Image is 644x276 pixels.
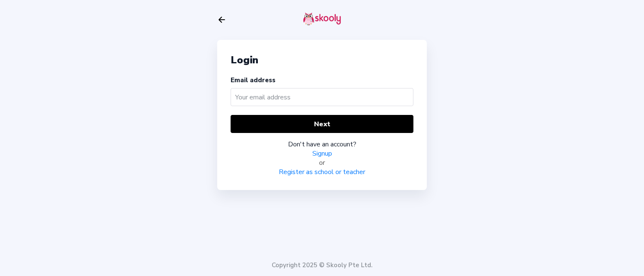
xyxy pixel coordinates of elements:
[279,167,365,177] a: Register as school or teacher
[231,53,413,67] div: Login
[217,15,226,24] button: arrow back outline
[231,88,413,106] input: Your email address
[303,12,341,26] img: skooly-logo.png
[231,76,275,84] label: Email address
[231,115,413,133] button: Next
[231,140,413,149] div: Don't have an account?
[312,149,332,158] a: Signup
[231,158,413,167] div: or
